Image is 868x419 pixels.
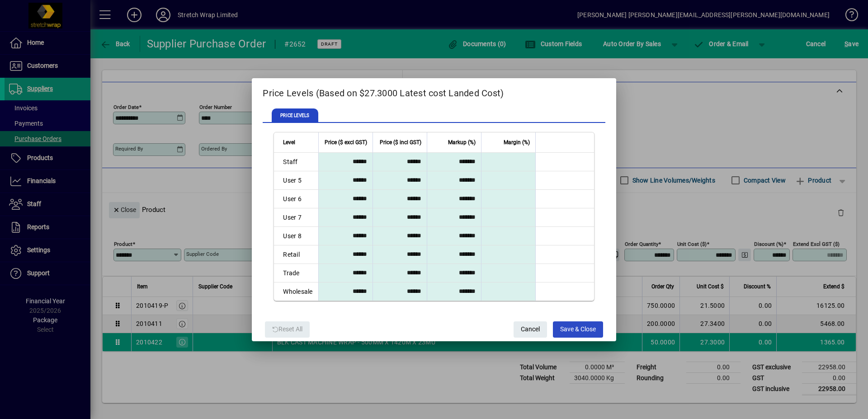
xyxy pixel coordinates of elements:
[274,208,318,227] td: User 7
[274,282,318,301] td: Wholesale
[274,171,318,190] td: User 5
[283,137,295,147] span: Level
[325,137,367,147] span: Price ($ excl GST)
[274,227,318,245] td: User 8
[521,322,540,337] span: Cancel
[380,137,421,147] span: Price ($ incl GST)
[252,78,616,104] h2: Price Levels (Based on $27.3000 Latest cost Landed Cost)
[274,245,318,264] td: Retail
[560,322,596,337] span: Save & Close
[274,153,318,171] td: Staff
[274,190,318,208] td: User 6
[553,321,603,338] button: Save & Close
[504,137,530,147] span: Margin (%)
[272,108,318,123] span: PRICE LEVELS
[448,137,476,147] span: Markup (%)
[274,264,318,282] td: Trade
[514,321,547,338] button: Cancel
